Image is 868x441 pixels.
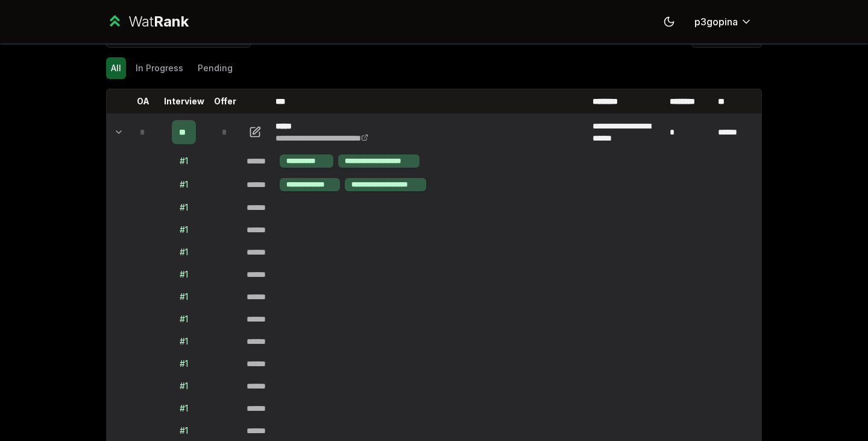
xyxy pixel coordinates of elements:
div: # 1 [180,291,188,303]
div: # 1 [180,402,188,414]
span: p3gopina [694,14,738,29]
button: In Progress [131,57,188,79]
span: Rank [154,13,189,30]
button: Pending [193,57,237,79]
div: # 1 [180,201,188,214]
div: # 1 [180,313,188,325]
div: # 1 [180,335,188,347]
div: Wat [128,12,189,31]
div: # 1 [180,224,188,236]
a: WatRank [106,12,189,31]
div: # 1 [180,268,188,281]
div: # 1 [180,155,188,167]
p: OA [137,95,149,107]
button: p3gopina [685,11,762,33]
div: # 1 [180,179,188,191]
div: # 1 [180,246,188,258]
div: # 1 [180,380,188,392]
div: # 1 [180,358,188,370]
p: Interview [164,95,204,107]
div: # 1 [180,425,188,437]
button: All [106,57,126,79]
p: Offer [214,95,236,107]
